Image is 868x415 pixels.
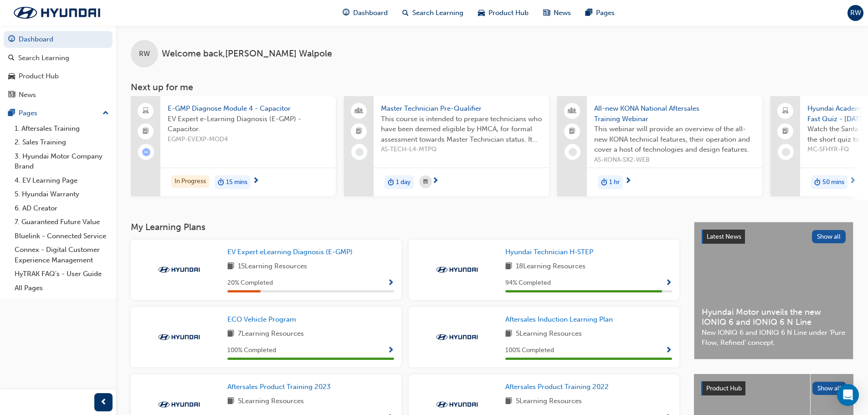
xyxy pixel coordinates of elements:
[432,400,482,409] img: Trak
[706,384,742,392] span: Product Hub
[227,314,300,325] a: ECO Vehicle Program
[8,91,15,99] span: news-icon
[143,126,149,138] span: booktick-icon
[478,7,485,19] span: car-icon
[387,345,394,356] button: Show Progress
[19,90,36,100] div: News
[11,135,113,149] a: 2. Sales Training
[665,279,672,287] span: Show Progress
[8,36,15,44] span: guage-icon
[665,277,672,289] button: Show Progress
[569,126,575,138] span: booktick-icon
[227,382,334,392] a: Aftersales Product Training 2023
[11,187,113,201] a: 5. Hyundai Warranty
[168,114,329,134] span: EV Expert e-Learning Diagnosis (E-GMP) - Capacitor.
[8,54,15,62] span: search-icon
[594,155,755,165] span: AS-KONA-SX2-WEB
[381,114,542,145] span: This course is intended to prepare technicians who have been deemed eligible by HMCA, for formal ...
[171,175,209,188] div: In Progress
[812,230,846,243] button: Show all
[238,261,307,272] span: 15 Learning Resources
[505,382,612,392] a: Aftersales Product Training 2022
[601,176,607,188] span: duration-icon
[702,230,846,244] a: Latest NewsShow all
[782,105,789,117] span: laptop-icon
[505,314,616,325] a: Aftersales Induction Learning Plan
[594,124,755,155] span: This webinar will provide an overview of the all-new KONA technical features, their operation and...
[423,176,428,188] span: calendar-icon
[227,345,276,356] span: 100 % Completed
[227,248,353,256] span: EV Expert eLearning Diagnosis (E-GMP)
[388,176,394,188] span: duration-icon
[694,222,853,359] a: Latest NewsShow allHyundai Motor unveils the new IONIQ 6 and IONIQ 6 N LineNew IONIQ 6 and IONIQ ...
[395,4,471,22] a: search-iconSearch Learning
[505,345,554,356] span: 100 % Completed
[11,267,113,281] a: HyTRAK FAQ's - User Guide
[402,7,409,19] span: search-icon
[116,82,868,92] h3: Next up for me
[11,215,113,229] a: 7. Guaranteed Future Value
[782,148,790,156] span: learningRecordVerb_NONE-icon
[586,7,592,19] span: pages-icon
[227,396,234,407] span: book-icon
[569,105,575,117] span: people-icon
[505,261,512,272] span: book-icon
[238,396,304,407] span: 5 Learning Resources
[702,307,846,328] span: Hyundai Motor unveils the new IONIQ 6 and IONIQ 6 N Line
[665,345,672,356] button: Show Progress
[252,177,259,185] span: next-icon
[11,174,113,188] a: 4. EV Learning Page
[701,381,846,396] a: Product HubShow all
[822,177,844,188] span: 50 mins
[11,122,113,136] a: 1. Aftersales Training
[505,396,512,407] span: book-icon
[19,108,37,118] div: Pages
[100,397,107,408] span: prev-icon
[432,177,439,185] span: next-icon
[505,278,551,288] span: 94 % Completed
[665,347,672,355] span: Show Progress
[387,279,394,287] span: Show Progress
[344,96,549,196] a: Master Technician Pre-QualifierThis course is intended to prepare technicians who have been deeme...
[154,400,204,409] img: Trak
[814,176,821,188] span: duration-icon
[4,87,113,103] a: News
[505,328,512,340] span: book-icon
[505,247,597,257] a: Hyundai Technician H-STEP
[387,277,394,289] button: Show Progress
[488,8,529,18] span: Product Hub
[543,7,550,19] span: news-icon
[131,96,336,196] a: E-GMP Diagnose Module 4 - CapacitorEV Expert e-Learning Diagnosis (E-GMP) - Capacitor.EGMP-EVEXP-...
[238,328,304,340] span: 7 Learning Resources
[596,8,615,18] span: Pages
[396,177,411,188] span: 1 day
[226,177,247,188] span: 15 mins
[227,328,234,340] span: book-icon
[812,382,847,395] button: Show all
[381,103,542,114] span: Master Technician Pre-Qualifier
[387,347,394,355] span: Show Progress
[355,148,364,156] span: learningRecordVerb_NONE-icon
[557,96,762,196] a: All-new KONA National Aftersales Training WebinarThis webinar will provide an overview of the all...
[4,50,113,67] a: Search Learning
[505,248,593,256] span: Hyundai Technician H-STEP
[569,148,577,156] span: learningRecordVerb_NONE-icon
[11,281,113,295] a: All Pages
[432,333,482,342] img: Trak
[11,201,113,215] a: 6. AD Creator
[142,148,150,156] span: learningRecordVerb_ATTEMPT-icon
[19,71,59,82] div: Product Hub
[412,8,463,18] span: Search Learning
[516,396,582,407] span: 5 Learning Resources
[432,265,482,274] img: Trak
[4,105,113,122] button: Pages
[11,149,113,174] a: 3. Hyundai Motor Company Brand
[343,7,349,19] span: guage-icon
[8,72,15,81] span: car-icon
[18,53,69,63] div: Search Learning
[594,103,755,124] span: All-new KONA National Aftersales Training Webinar
[227,383,331,391] span: Aftersales Product Training 2023
[162,49,332,59] span: Welcome back , [PERSON_NAME] Walpole
[505,383,609,391] span: Aftersales Product Training 2022
[218,176,224,188] span: duration-icon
